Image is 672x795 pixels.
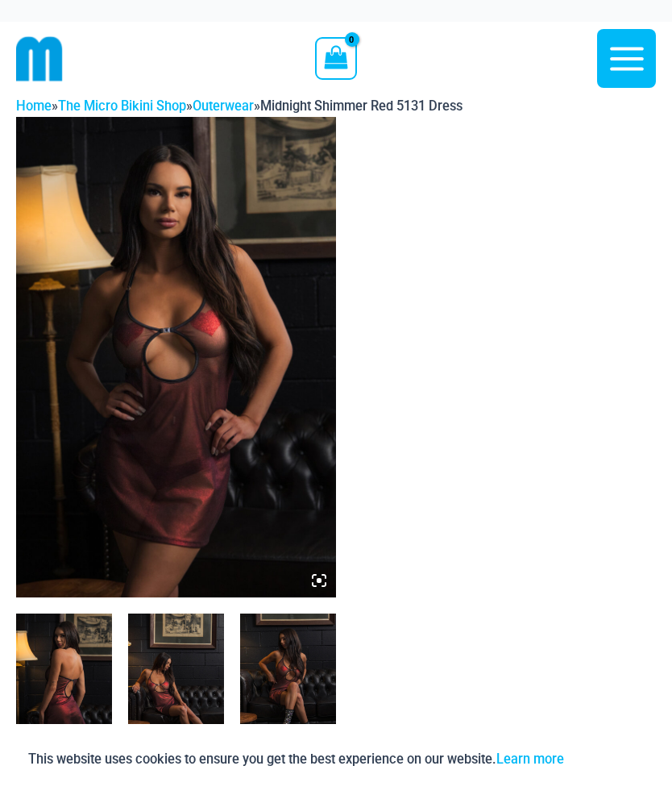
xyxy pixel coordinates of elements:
[28,748,564,770] p: This website uses cookies to ensure you get the best experience on our website.
[193,98,254,114] a: Outerwear
[58,98,186,114] a: The Micro Bikini Shop
[576,740,645,779] button: Accept
[128,614,224,757] img: Midnight Shimmer Red 5131 Dress
[496,751,564,767] a: Learn more
[16,98,52,114] a: Home
[260,98,463,114] span: Midnight Shimmer Red 5131 Dress
[16,117,336,597] img: Midnight Shimmer Red 5131 Dress
[16,35,63,82] img: cropped mm emblem
[16,98,463,114] span: » » »
[240,614,336,757] img: Midnight Shimmer Red 5131 Dress
[16,614,112,757] img: Midnight Shimmer Red 5131 Dress
[315,37,356,79] a: View Shopping Cart, empty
